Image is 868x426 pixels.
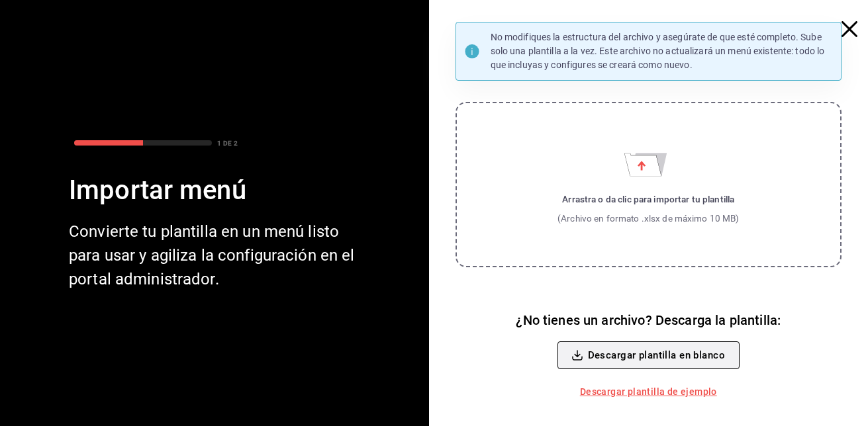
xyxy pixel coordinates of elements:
[69,220,365,291] div: Convierte tu plantilla en un menú listo para usar y agiliza la configuración en el portal adminis...
[69,172,365,209] div: Importar menú
[516,310,781,331] h6: ¿No tienes un archivo? Descarga la plantilla:
[456,102,842,267] label: Importar menú
[217,138,238,148] div: 1 DE 2
[491,30,834,72] p: No modifiques la estructura del archivo y asegúrate de que esté completo. Sube solo una plantilla...
[557,341,740,369] button: Descargar plantilla en blanco
[557,212,740,225] div: (Archivo en formato .xlsx de máximo 10 MB)
[557,192,740,206] div: Arrastra o da clic para importar tu plantilla
[575,380,722,404] a: Descargar plantilla de ejemplo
